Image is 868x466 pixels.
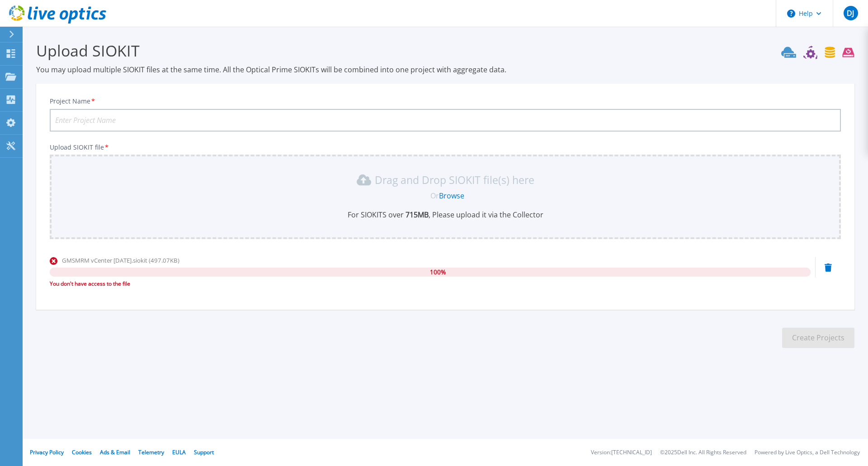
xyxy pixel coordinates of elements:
[36,40,854,61] h3: Upload SIOKIT
[36,65,854,75] p: You may upload multiple SIOKIT files at the same time. All the Optical Prime SIOKITs will be comb...
[430,268,446,277] span: 100 %
[50,279,811,288] div: You don't have access to the file
[62,256,179,264] span: GMSMRM vCenter [DATE].siokit (497.07KB)
[439,191,464,201] a: Browse
[100,448,130,456] a: Ads & Email
[430,191,439,201] span: Or
[55,173,835,220] div: Drag and Drop SIOKIT file(s) here OrBrowseFor SIOKITS over 715MB, Please upload it via the Collector
[755,450,860,456] li: Powered by Live Optics, a Dell Technology
[375,175,534,184] p: Drag and Drop SIOKIT file(s) here
[50,144,841,151] p: Upload SIOKIT file
[660,450,746,456] li: © 2025 Dell Inc. All Rights Reserved
[50,98,96,104] label: Project Name
[172,448,186,456] a: EULA
[404,210,429,220] b: 715 MB
[30,448,64,456] a: Privacy Policy
[847,9,854,17] span: DJ
[591,450,652,456] li: Version: [TECHNICAL_ID]
[72,448,92,456] a: Cookies
[194,448,214,456] a: Support
[138,448,164,456] a: Telemetry
[50,109,841,132] input: Enter Project Name
[782,328,854,348] button: Create Projects
[55,210,835,220] p: For SIOKITS over , Please upload it via the Collector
